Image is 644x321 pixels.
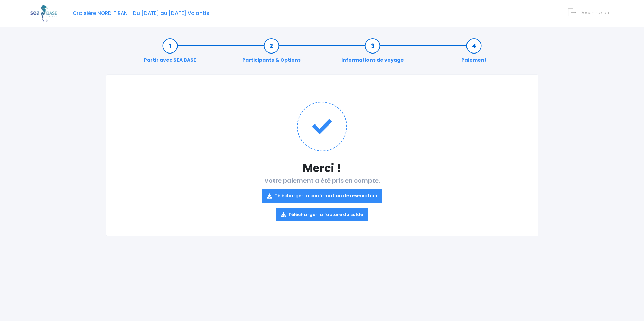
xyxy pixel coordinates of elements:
a: Partir avec SEA BASE [140,42,199,64]
h2: Votre paiement a été pris en compte. [120,177,524,221]
a: Participants & Options [239,42,304,64]
a: Paiement [458,42,490,64]
h1: Merci ! [120,162,524,175]
span: Déconnexion [580,9,609,16]
a: Télécharger la confirmation de réservation [262,189,383,203]
span: Croisière NORD TIRAN - Du [DATE] au [DATE] Volantis [73,10,210,17]
a: Informations de voyage [338,42,407,64]
a: Télécharger la facture du solde [276,208,368,221]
